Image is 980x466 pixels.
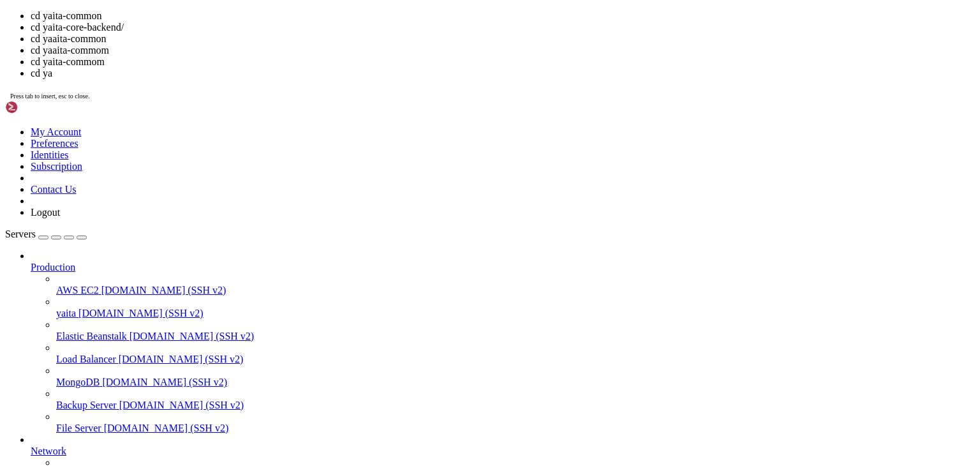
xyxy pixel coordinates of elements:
x-row: To see these additional updates run: apt list --upgradable [5,190,813,200]
x-row: : $ ls [5,276,813,287]
x-row: Welcome to Ubuntu 24.04.3 LTS (GNU/Linux 6.14.0-1011-aws x86_64) [5,5,813,16]
li: cd yaita-commom [31,56,975,68]
a: Backup Server [DOMAIN_NAME] (SSH v2) [56,400,975,411]
li: cd yaaita-common [31,33,975,45]
x-row: Swap usage: 0% [5,124,813,135]
a: Production [31,262,975,273]
span: AWS EC2 [56,285,99,296]
span: ~ [122,276,128,287]
li: File Server [DOMAIN_NAME] (SSH v2) [56,411,975,434]
a: Network [31,446,975,457]
span: Press tab to insert, esc to close. [10,93,89,100]
img: Shellngn [5,101,78,114]
x-row: Enable ESM Apps to receive additional future security updates. [5,211,813,222]
x-row: See [URL][DOMAIN_NAME] or run: sudo pro status [5,222,813,233]
span: [DOMAIN_NAME] (SSH v2) [101,285,226,296]
span: Load Balancer [56,354,116,365]
li: cd yaaita-commom [31,45,975,56]
li: Elastic Beanstalk [DOMAIN_NAME] (SSH v2) [56,319,975,342]
x-row: Memory usage: 50% IPv4 address for enX0: [TECHNICAL_ID] [5,114,813,124]
span: Network [31,446,66,456]
span: Backup Server [56,400,117,410]
a: AWS EC2 [DOMAIN_NAME] (SSH v2) [56,285,975,296]
span: MongoDB [56,377,100,387]
span: [DOMAIN_NAME] (SSH v2) [130,331,255,342]
span: ~ [122,298,128,308]
span: ubuntu@ip-172-31-91-17 [5,276,117,287]
a: MongoDB [DOMAIN_NAME] (SSH v2) [56,377,975,388]
span: File Server [56,423,101,433]
span: ubuntu@ip-172-31-91-17 [5,298,117,308]
a: Contact Us [31,184,77,195]
x-row: System load: 0.0 Processes: 173 [5,92,813,103]
a: Elastic Beanstalk [DOMAIN_NAME] (SSH v2) [56,331,975,342]
x-row: Last login: [DATE] from [TECHNICAL_ID] [5,266,813,276]
span: Servers [5,229,36,239]
a: Subscription [31,161,82,172]
li: yaita [DOMAIN_NAME] (SSH v2) [56,296,975,319]
x-row: * Documentation: [URL][DOMAIN_NAME] [5,27,813,38]
x-row: *** System restart required *** [5,255,813,266]
span: yaita-core-backend [5,287,97,297]
span: [DOMAIN_NAME] (SSH v2) [119,354,244,365]
x-row: * Management: [URL][DOMAIN_NAME] [5,38,813,49]
li: Backup Server [DOMAIN_NAME] (SSH v2) [56,388,975,411]
x-row: Expanded Security Maintenance for Applications is not enabled. [5,157,813,168]
x-row: System information as of [DATE] [5,70,813,81]
li: cd yaita-core-backend/ [31,22,975,33]
a: Logout [31,207,60,218]
span: yaita [56,308,76,319]
div: (31, 27) [172,298,177,309]
li: cd ya [31,68,975,79]
span: [DOMAIN_NAME] (SSH v2) [104,423,229,433]
a: Servers [5,229,87,239]
a: Load Balancer [DOMAIN_NAME] (SSH v2) [56,354,975,365]
x-row: 2 updates can be applied immediately. [5,179,813,190]
a: yaita [DOMAIN_NAME] (SSH v2) [56,308,975,319]
li: AWS EC2 [DOMAIN_NAME] (SSH v2) [56,273,975,296]
span: [DOMAIN_NAME] (SSH v2) [78,308,204,319]
a: My Account [31,126,82,137]
span: Elastic Beanstalk [56,331,127,342]
span: Production [31,262,75,273]
li: cd yaita-common [31,10,975,22]
a: Preferences [31,138,78,149]
span: [DOMAIN_NAME] (SSH v2) [119,400,244,410]
x-row: : $ cd ya [5,298,813,309]
x-row: * Support: [URL][DOMAIN_NAME] [5,49,813,59]
span: [DOMAIN_NAME] (SSH v2) [102,377,227,387]
li: Production [31,250,975,434]
a: Identities [31,149,69,160]
li: Load Balancer [DOMAIN_NAME] (SSH v2) [56,342,975,365]
a: File Server [DOMAIN_NAME] (SSH v2) [56,423,975,434]
x-row: Usage of /: 24.3% of 28.02GB Users logged in: 0 [5,103,813,114]
li: MongoDB [DOMAIN_NAME] (SSH v2) [56,365,975,388]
